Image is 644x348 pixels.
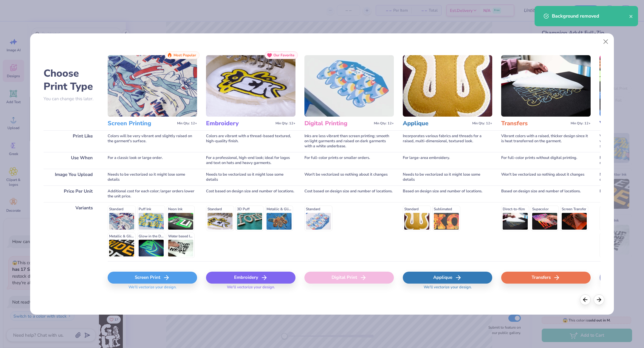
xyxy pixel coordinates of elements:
div: Colors will be very vibrant and slightly raised on the garment's surface. [108,130,197,152]
span: Our Favorite [273,53,295,57]
div: Needs to be vectorized so it might lose some details [108,169,197,185]
h3: Applique [403,120,470,127]
span: Most Popular [174,53,196,57]
img: Screen Printing [108,55,197,117]
span: We'll vectorize your design. [126,285,179,293]
img: Digital Printing [304,55,394,117]
div: Based on design size and number of locations. [501,185,591,202]
h2: Choose Print Type [44,67,99,93]
h3: Embroidery [206,120,273,127]
div: For a professional, high-end look; ideal for logos and text on hats and heavy garments. [206,152,295,169]
div: For full-color prints or smaller orders. [304,152,394,169]
div: Print Like [44,130,99,152]
button: close [629,13,633,20]
span: Min Qty: 12+ [177,121,197,126]
div: Vibrant colors with a raised, thicker design since it is heat transferred on the garment. [501,130,591,152]
span: We'll vectorize your design. [421,285,474,293]
div: Cost based on design size and number of locations. [206,185,295,202]
div: Incorporates various fabrics and threads for a raised, multi-dimensional, textured look. [403,130,492,152]
div: Use When [44,152,99,169]
h3: Transfers [501,120,568,127]
span: Min Qty: 12+ [374,121,394,126]
span: Min Qty: 12+ [275,121,295,126]
span: We'll vectorize your design. [225,285,277,293]
div: Embroidery [206,272,295,284]
div: Transfers [501,272,591,284]
div: Background removed [552,13,629,20]
div: For a classic look or large order. [108,152,197,169]
span: Min Qty: 12+ [571,121,591,126]
div: Price Per Unit [44,185,99,202]
div: Variants [44,202,99,261]
div: For large-area embroidery. [403,152,492,169]
div: Cost based on design size and number of locations. [304,185,394,202]
h3: Digital Printing [304,120,371,127]
img: Embroidery [206,55,295,117]
span: Min Qty: 12+ [472,121,492,126]
div: Additional cost for each color; larger orders lower the unit price. [108,185,197,202]
div: Won't be vectorized so nothing about it changes [304,169,394,185]
div: Needs to be vectorized so it might lose some details [403,169,492,185]
div: Digital Print [304,272,394,284]
div: Needs to be vectorized so it might lose some details [206,169,295,185]
div: Won't be vectorized so nothing about it changes [501,169,591,185]
div: For full-color prints without digital printing. [501,152,591,169]
button: Close [600,36,612,47]
img: Applique [403,55,492,117]
img: Transfers [501,55,591,117]
div: Inks are less vibrant than screen printing; smooth on light garments and raised on dark garments ... [304,130,394,152]
p: You can change this later. [44,96,99,101]
div: Colors are vibrant with a thread-based textured, high-quality finish. [206,130,295,152]
div: Based on design size and number of locations. [403,185,492,202]
h3: Screen Printing [108,120,175,127]
div: Applique [403,272,492,284]
div: Screen Print [108,272,197,284]
div: Image You Upload [44,169,99,185]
